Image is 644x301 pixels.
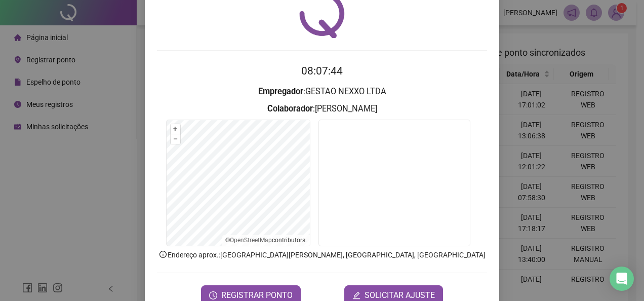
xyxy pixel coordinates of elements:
[157,249,487,260] p: Endereço aprox. : [GEOGRAPHIC_DATA][PERSON_NAME], [GEOGRAPHIC_DATA], [GEOGRAPHIC_DATA]
[209,291,217,299] span: clock-circle
[171,134,180,144] button: –
[610,267,634,291] div: Open Intercom Messenger
[225,237,307,244] li: © contributors.
[258,87,303,96] strong: Empregador
[157,85,487,98] h3: : GESTAO NEXXO LTDA
[171,124,180,134] button: +
[352,291,360,299] span: edit
[301,65,343,77] time: 08:07:44
[230,237,272,244] a: OpenStreetMap
[158,250,168,259] span: info-circle
[267,104,313,114] strong: Colaborador
[157,102,487,116] h3: : [PERSON_NAME]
